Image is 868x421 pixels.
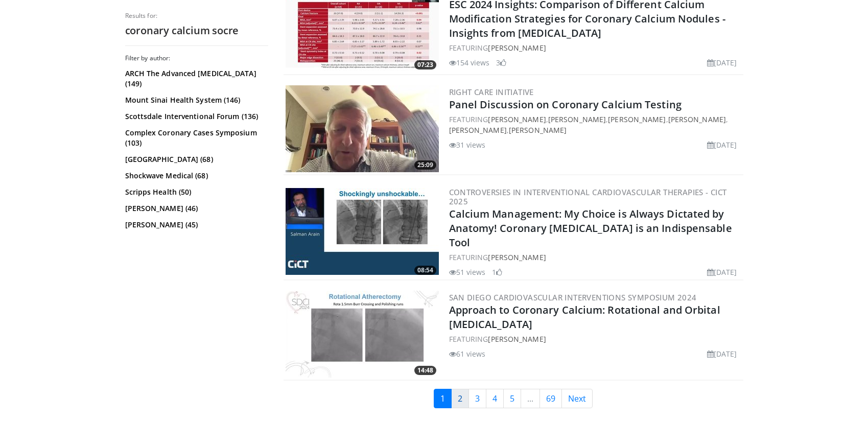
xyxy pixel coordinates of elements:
[125,128,266,148] a: Complex Coronary Cases Symposium (103)
[414,60,436,69] span: 07:23
[488,252,546,262] a: [PERSON_NAME]
[284,389,743,408] nav: Search results pages
[449,87,534,97] a: Right Care Initiative
[449,334,741,344] div: FEATURING
[707,57,737,68] li: [DATE]
[125,68,266,89] a: ARCH The Advanced [MEDICAL_DATA] (149)
[125,171,266,181] a: Shockwave Medical (68)
[286,291,439,378] a: 14:48
[608,114,666,124] a: [PERSON_NAME]
[496,57,506,68] li: 3
[125,95,266,105] a: Mount Sinai Health System (146)
[125,12,268,20] p: Results for:
[451,389,469,408] a: 2
[125,111,266,122] a: Scottsdale Interventional Forum (136)
[468,389,486,408] a: 3
[668,114,726,124] a: [PERSON_NAME]
[449,187,727,206] a: Controversies in Interventional Cardiovascular Therapies - CICT 2025
[286,85,439,172] img: 1d1635c8-0308-4e84-a079-299d30c703ce.300x170_q85_crop-smart_upscale.jpg
[449,252,741,263] div: FEATURING
[286,188,439,275] img: 9c660f7f-e986-45e4-9acc-32c337c7fc41.300x170_q85_crop-smart_upscale.jpg
[539,389,562,408] a: 69
[707,267,737,277] li: [DATE]
[125,24,268,37] h2: coronary calcium socre
[449,98,682,111] a: Panel Discussion on Coronary Calcium Testing
[286,188,439,275] a: 08:54
[434,389,452,408] a: 1
[449,267,486,277] li: 51 views
[486,389,504,408] a: 4
[707,348,737,359] li: [DATE]
[449,348,486,359] li: 61 views
[449,57,490,68] li: 154 views
[561,389,593,408] a: Next
[125,54,268,62] h3: Filter by author:
[414,266,436,275] span: 08:54
[286,85,439,172] a: 25:09
[449,207,732,249] a: Calcium Management: My Choice is Always Dictated by Anatomy! Coronary [MEDICAL_DATA] is an Indisp...
[503,389,521,408] a: 5
[449,125,507,135] a: [PERSON_NAME]
[125,154,266,165] a: [GEOGRAPHIC_DATA] (68)
[492,267,502,277] li: 1
[125,187,266,197] a: Scripps Health (50)
[548,114,606,124] a: [PERSON_NAME]
[449,292,697,302] a: San Diego Cardiovascular Interventions Symposium 2024
[707,139,737,150] li: [DATE]
[509,125,567,135] a: [PERSON_NAME]
[125,220,266,230] a: [PERSON_NAME] (45)
[414,366,436,375] span: 14:48
[449,114,741,135] div: FEATURING , , , , ,
[286,291,439,378] img: a8e44eb8-a7ba-48cd-87f4-a918b5ce25ea.300x170_q85_crop-smart_upscale.jpg
[488,114,546,124] a: [PERSON_NAME]
[449,303,720,331] a: Approach to Coronary Calcium: Rotational and Orbital [MEDICAL_DATA]
[488,43,546,53] a: [PERSON_NAME]
[488,334,546,344] a: [PERSON_NAME]
[449,42,741,53] div: FEATURING
[449,139,486,150] li: 31 views
[125,203,266,214] a: [PERSON_NAME] (46)
[414,160,436,170] span: 25:09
